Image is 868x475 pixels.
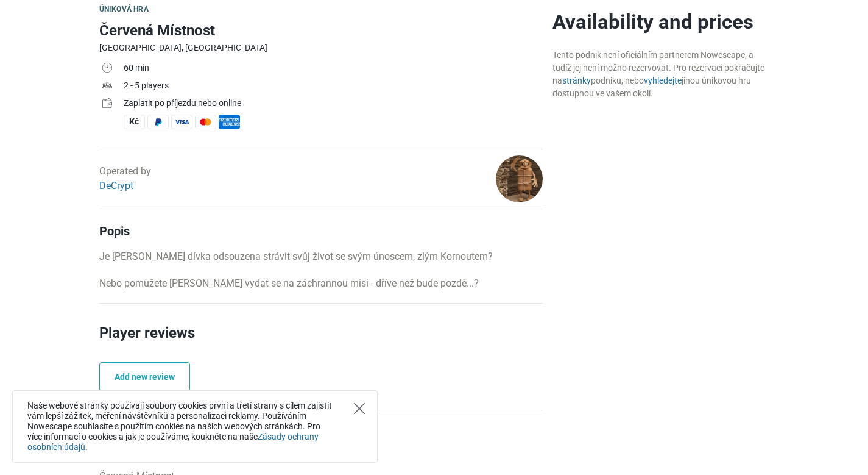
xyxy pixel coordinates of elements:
[99,5,149,13] span: Úniková hra
[496,155,543,202] img: f0adc8838f4bdeddl.png
[552,10,769,34] h2: Availability and prices
[99,20,543,41] h1: Červená Místnost
[99,180,133,191] a: DeCrypt
[124,78,543,96] td: 2 - 5 players
[124,97,543,110] div: Zaplatit po příjezdu nebo online
[219,115,240,129] span: American Express
[644,76,682,85] a: vyhledejte
[124,115,145,129] span: Hotovost
[124,60,543,78] td: 60 min
[99,249,543,264] p: Je [PERSON_NAME] dívka odsouzena strávit svůj život se svým únoscem, zlým Kornoutem?
[171,115,192,129] span: Visa
[562,76,591,85] a: stránky
[99,276,543,291] p: Nebo pomůžete [PERSON_NAME] vydat se na záchrannou misi - dříve než bude pozdě...?
[99,164,151,193] div: Operated by
[99,41,543,54] div: [GEOGRAPHIC_DATA], [GEOGRAPHIC_DATA]
[99,322,543,362] h2: Player reviews
[12,390,378,463] div: Naše webové stránky používají soubory cookies první a třetí strany s cílem zajistit vám lepší záž...
[27,432,319,452] a: Zásady ochrany osobních údajů
[147,115,169,129] span: PayPal
[354,403,365,414] button: Close
[195,115,216,129] span: MasterCard
[552,49,769,100] div: Tento podnik není oficiálním partnerem Nowescape, a tudíž jej není možno rezervovat. Pro rezervac...
[99,362,190,391] a: Add new review
[99,224,543,238] h4: Popis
